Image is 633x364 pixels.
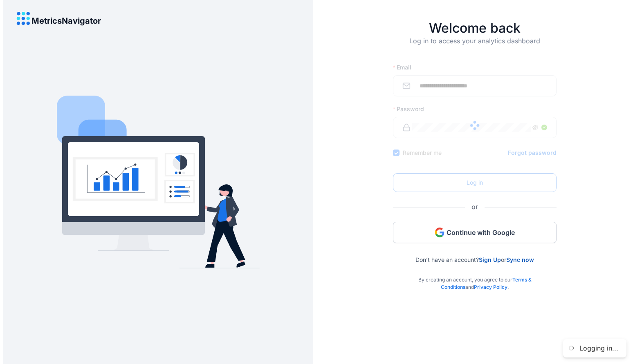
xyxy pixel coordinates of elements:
div: Don’t have an account? or [393,243,557,263]
a: Privacy Policy [474,284,507,290]
h4: Welcome back [393,20,557,36]
div: By creating an account, you agree to our and . [393,263,557,291]
a: Sync now [506,256,534,263]
div: Log in to access your analytics dashboard [393,36,557,59]
button: Continue with Google [393,222,557,243]
span: or [465,202,485,212]
div: Logging in... [579,344,618,353]
span: Continue with Google [447,228,515,237]
a: Sign Up [479,256,501,263]
h4: MetricsNavigator [31,16,101,25]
